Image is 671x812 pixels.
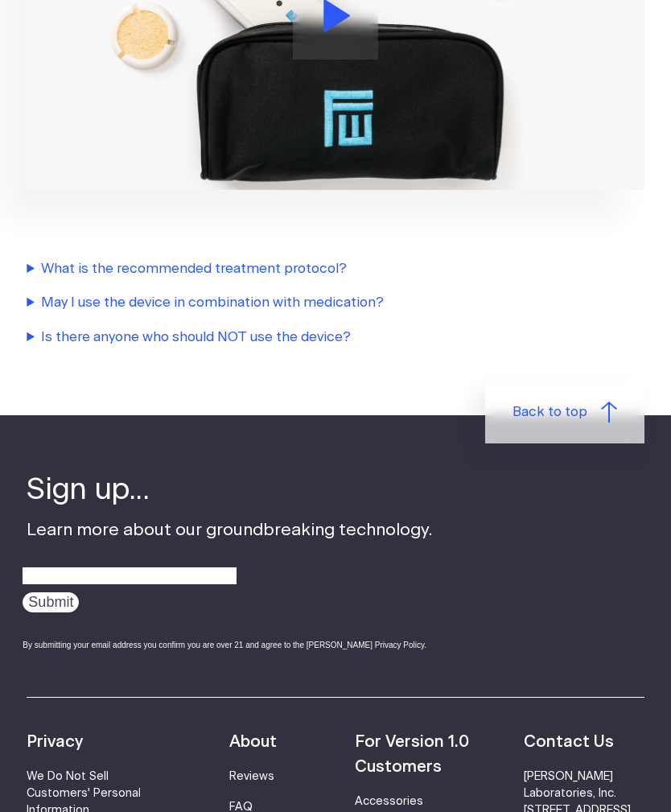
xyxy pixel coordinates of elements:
[27,292,644,313] summary: May I use the device in combination with medication?
[27,470,432,510] h4: Sign up...
[355,796,423,807] a: Accessories
[27,258,644,279] summary: What is the recommended treatment protocol?
[229,771,274,782] a: Reviews
[27,327,644,348] summary: Is there anyone who should NOT use the device?
[23,592,79,612] input: Submit
[229,734,277,750] strong: About
[355,734,469,775] strong: For Version 1.0 Customers
[27,734,83,750] strong: Privacy
[27,470,432,665] div: Learn more about our groundbreaking technology.
[23,639,432,651] div: By submitting your email address you confirm you are over 21 and agree to the [PERSON_NAME] Priva...
[485,381,644,443] a: Back to top
[513,402,587,422] span: Back to top
[524,734,614,750] strong: Contact Us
